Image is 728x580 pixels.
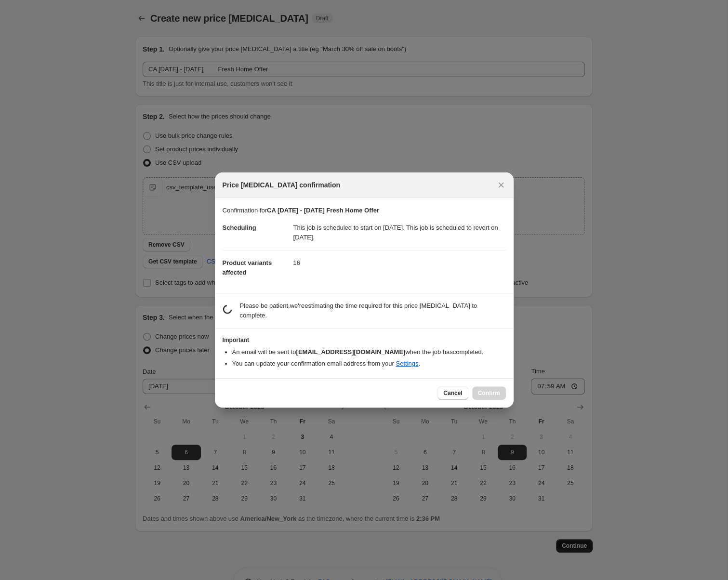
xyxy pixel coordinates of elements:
span: Product variants affected [223,259,272,276]
button: Cancel [437,386,468,400]
p: Confirmation for [223,206,506,215]
dd: 16 [293,250,506,276]
b: [EMAIL_ADDRESS][DOMAIN_NAME] [296,348,405,356]
dd: This job is scheduled to start on [DATE]. This job is scheduled to revert on [DATE]. [293,215,506,250]
a: Settings [396,360,418,367]
h3: Important [223,336,506,344]
li: An email will be sent to when the job has completed . [232,347,506,357]
button: Close [494,178,508,192]
li: You can update your confirmation email address from your . [232,359,506,369]
span: Scheduling [223,224,256,231]
b: CA [DATE] - [DATE] Fresh Home Offer [267,207,379,214]
span: Cancel [443,389,462,397]
p: Please be patient, we're estimating the time required for this price [MEDICAL_DATA] to complete. [240,301,506,320]
span: Price [MEDICAL_DATA] confirmation [223,180,341,190]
